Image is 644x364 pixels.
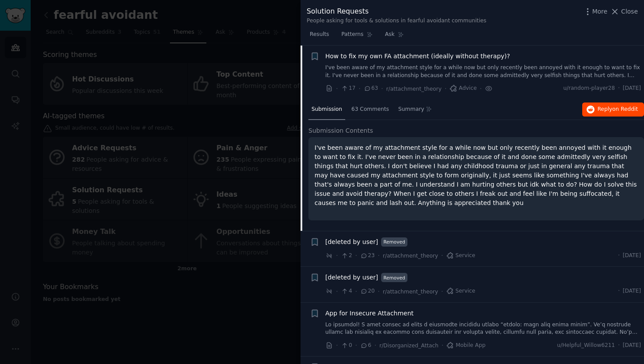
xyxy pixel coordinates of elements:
[449,85,477,92] span: Advice
[355,287,357,296] span: ·
[441,287,443,296] span: ·
[382,28,407,46] a: Ask
[341,287,352,295] span: 4
[341,31,363,39] span: Patterns
[610,7,638,16] button: Close
[308,126,373,135] span: Submission Contents
[623,85,641,92] span: [DATE]
[336,251,338,260] span: ·
[618,342,620,350] span: ·
[612,106,638,112] span: on Reddit
[598,106,638,113] span: Reply
[326,237,379,247] a: [deleted by user]
[386,86,442,92] span: r/attachment_theory
[307,28,332,46] a: Results
[623,342,641,350] span: [DATE]
[326,321,641,336] a: Lo ipsumdol! S amet consec ad elits d eiusmodte incididu utlabo “etdolo: magn aliq enima minim”. ...
[381,84,383,93] span: ·
[385,31,395,39] span: Ask
[311,106,342,113] span: Submission
[341,252,352,260] span: 2
[623,252,641,260] span: [DATE]
[307,6,486,17] div: Solution Requests
[336,84,338,93] span: ·
[378,251,379,260] span: ·
[621,7,638,16] span: Close
[375,341,376,350] span: ·
[336,341,338,350] span: ·
[307,17,486,25] div: People asking for tools & solutions in fearful avoidant communities
[341,342,352,350] span: 0
[618,85,620,92] span: ·
[336,287,338,296] span: ·
[618,287,620,295] span: ·
[618,252,620,260] span: ·
[383,253,438,259] span: r/attachment_theory
[338,28,375,46] a: Patterns
[315,143,638,208] p: I've been aware of my attachment style for a while now but only recently been annoyed with it eno...
[445,84,446,93] span: ·
[351,106,389,113] span: 63 Comments
[326,52,510,61] a: How to fix my own FA attachment (ideally without therapy)?
[326,309,414,318] a: App for Insecure Attachment
[583,7,608,16] button: More
[355,251,357,260] span: ·
[360,342,371,350] span: 6
[310,31,329,39] span: Results
[441,251,443,260] span: ·
[398,106,424,113] span: Summary
[326,273,379,282] a: [deleted by user]
[383,289,438,295] span: r/attachment_theory
[381,273,407,282] span: Removed
[446,252,475,260] span: Service
[442,341,443,350] span: ·
[446,342,485,350] span: Mobile App
[446,287,475,295] span: Service
[623,287,641,295] span: [DATE]
[360,287,375,295] span: 20
[326,64,641,79] a: I've been aware of my attachment style for a while now but only recently been annoyed with it eno...
[360,252,375,260] span: 23
[381,237,407,247] span: Removed
[355,341,357,350] span: ·
[341,85,355,92] span: 17
[557,342,615,350] span: u/Helpful_Willow6211
[359,84,361,93] span: ·
[592,7,608,16] span: More
[379,343,439,349] span: r/Disorganized_Attach
[364,85,378,92] span: 63
[582,102,644,117] button: Replyon Reddit
[378,287,379,296] span: ·
[563,85,615,92] span: u/random-player28
[480,84,481,93] span: ·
